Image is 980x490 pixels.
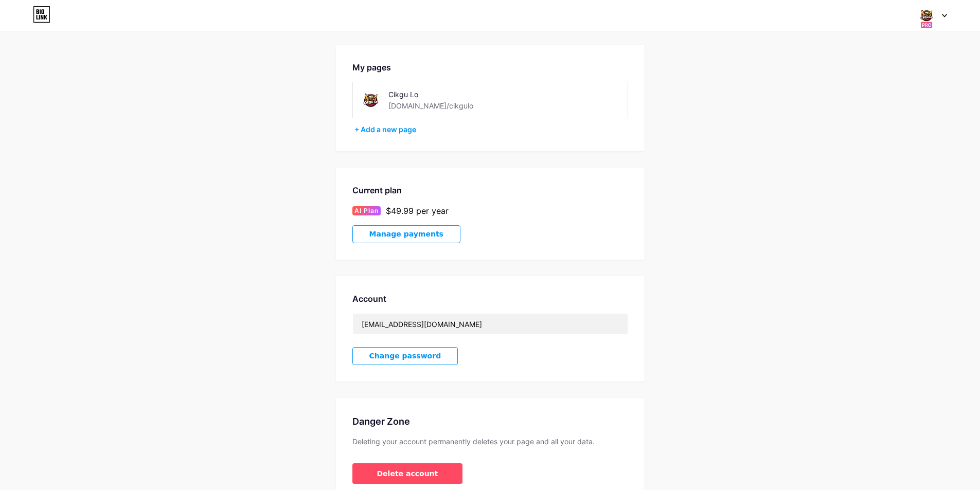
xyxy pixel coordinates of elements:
div: Danger Zone [352,414,628,428]
div: Account [352,293,628,305]
input: Email [353,314,628,334]
span: Manage payments [369,230,443,239]
span: AI Plan [354,206,379,215]
button: Manage payments [352,225,460,243]
div: Cikgu Lo [388,89,503,100]
div: + Add a new page [354,124,628,135]
div: Current plan [352,184,628,196]
span: Change password [369,352,441,360]
div: $49.99 per year [386,205,449,217]
div: [DOMAIN_NAME]/cikgulo [388,100,473,111]
button: Delete account [352,463,463,484]
div: My pages [352,61,628,74]
button: Change password [352,347,458,365]
span: Delete account [377,468,438,479]
div: Deleting your account permanently deletes your page and all your data. [352,437,628,447]
img: cikgulo [359,88,382,112]
img: cikgulo [917,6,936,25]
